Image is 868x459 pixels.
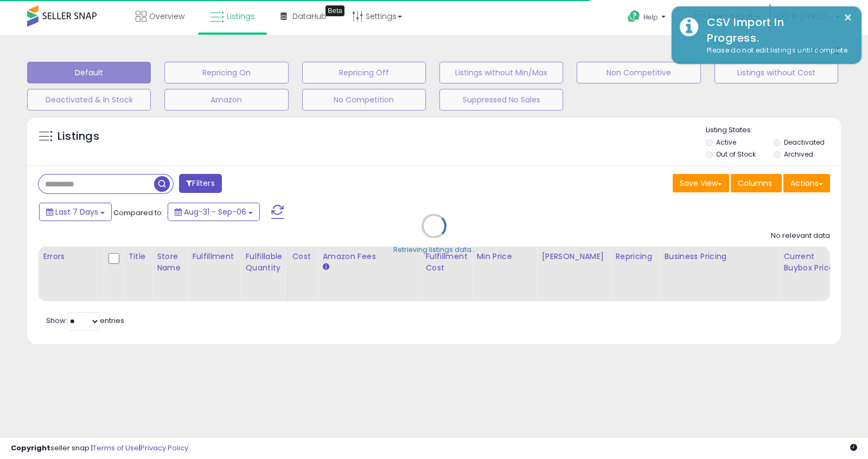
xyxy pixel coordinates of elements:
[844,11,852,24] button: ×
[699,15,853,46] div: CSV Import In Progress.
[27,62,151,83] button: Default
[577,62,700,83] button: Non Competitive
[27,89,151,111] button: Deactivated & In Stock
[439,89,563,111] button: Suppressed No Sales
[325,5,344,16] div: Tooltip anchor
[11,443,188,454] div: seller snap | |
[619,2,676,35] a: Help
[227,11,255,22] span: Listings
[714,62,838,83] button: Listings without Cost
[292,11,327,22] span: DataHub
[164,62,288,83] button: Repricing On
[93,443,139,453] a: Terms of Use
[643,12,658,22] span: Help
[439,62,563,83] button: Listings without Min/Max
[164,89,288,111] button: Amazon
[141,443,188,453] a: Privacy Policy
[302,62,426,83] button: Repricing Off
[149,11,184,22] span: Overview
[393,245,475,255] div: Retrieving listings data..
[302,89,426,111] button: No Competition
[11,443,50,453] strong: Copyright
[699,46,853,56] div: Please do not edit listings until complete.
[627,10,641,23] i: Get Help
